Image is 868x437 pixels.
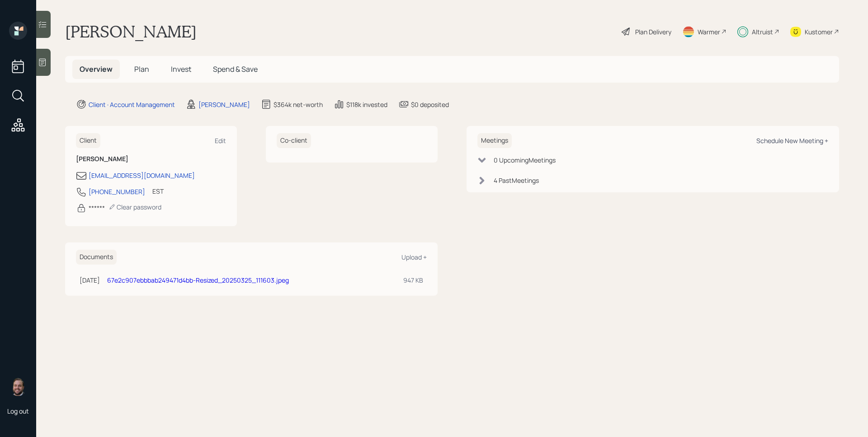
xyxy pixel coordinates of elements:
[107,276,289,284] a: 67e2c907ebbbab249471d4bb-Resized_20250325_111603.jpeg
[7,407,29,415] div: Log out
[477,133,512,148] h6: Meetings
[152,186,164,196] div: EST
[635,27,671,37] div: Plan Delivery
[805,27,833,37] div: Kustomer
[698,27,720,37] div: Warmer
[401,253,427,261] div: Upload +
[76,250,117,265] h6: Documents
[89,100,175,109] div: Client · Account Management
[89,171,195,180] div: [EMAIL_ADDRESS][DOMAIN_NAME]
[494,155,556,165] div: 0 Upcoming Meeting s
[198,100,250,109] div: [PERSON_NAME]
[346,100,387,109] div: $118k invested
[274,100,323,109] div: $364k net-worth
[403,275,423,285] div: 947 KB
[171,64,191,74] span: Invest
[80,64,113,74] span: Overview
[134,64,149,74] span: Plan
[215,136,226,145] div: Edit
[213,64,258,74] span: Spend & Save
[277,133,311,148] h6: Co-client
[89,187,145,196] div: [PHONE_NUMBER]
[752,27,773,37] div: Altruist
[65,22,197,42] h1: [PERSON_NAME]
[9,378,27,396] img: james-distasi-headshot.png
[76,155,226,163] h6: [PERSON_NAME]
[80,275,100,285] div: [DATE]
[494,176,539,185] div: 4 Past Meeting s
[411,100,449,109] div: $0 deposited
[76,133,100,148] h6: Client
[756,136,828,145] div: Schedule New Meeting +
[108,203,161,211] div: Clear password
